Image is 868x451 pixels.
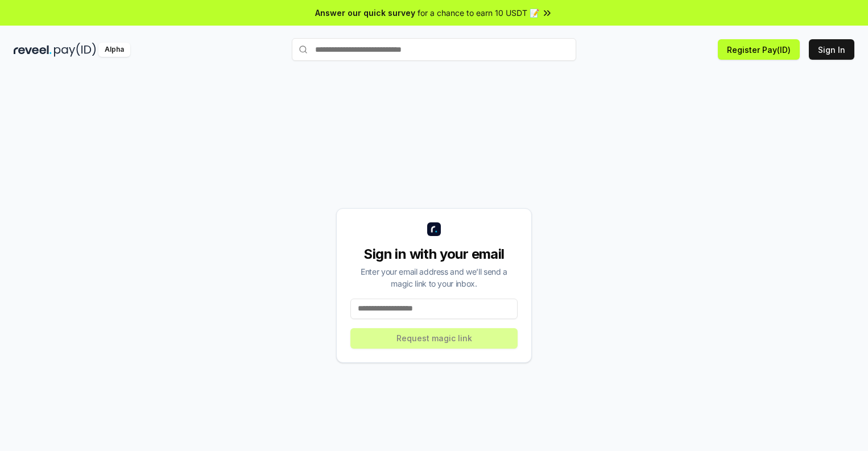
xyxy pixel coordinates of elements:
div: Sign in with your email [350,245,518,263]
img: reveel_dark [14,43,52,57]
div: Alpha [98,43,130,57]
span: for a chance to earn 10 USDT 📝 [418,7,539,19]
button: Register Pay(ID) [718,39,800,60]
div: Enter your email address and we’ll send a magic link to your inbox. [350,266,518,289]
img: pay_id [54,43,96,57]
button: Sign In [809,39,854,60]
img: logo_small [427,222,441,236]
span: Answer our quick survey [315,7,415,19]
